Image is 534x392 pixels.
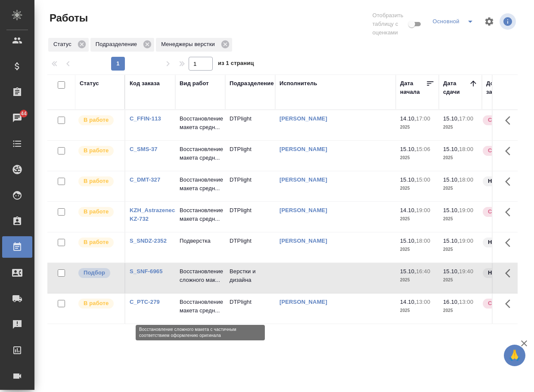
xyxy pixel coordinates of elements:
p: 16.10, [443,299,459,305]
td: Верстки и дизайна [225,263,275,293]
div: Код заказа [130,79,160,88]
p: 17:00 [416,115,430,122]
td: DTPlight [225,293,275,324]
p: 19:00 [459,238,473,244]
p: 19:40 [459,268,473,275]
p: 2025 [443,154,478,162]
div: Можно подбирать исполнителей [78,267,120,279]
div: Статус [48,38,89,52]
a: C_FFIN-113 [130,115,161,122]
td: DTPlight [225,110,275,140]
p: 15.10, [400,176,416,183]
div: Дата начала [400,79,426,96]
button: Здесь прячутся важные кнопки [500,171,521,192]
span: Посмотреть информацию [500,13,518,30]
p: Восстановление макета средн... [180,298,221,315]
p: В работе [84,299,109,308]
span: 44 [16,109,32,118]
a: [PERSON_NAME] [279,146,327,152]
p: 2025 [400,245,435,254]
p: 2025 [400,184,435,193]
p: 15.10, [400,238,416,244]
p: Восстановление макета средн... [180,206,221,223]
div: Исполнитель [279,79,317,88]
p: Менеджеры верстки [161,40,218,49]
div: Вид работ [180,79,209,88]
span: из 1 страниц [218,58,254,71]
p: 15.10, [400,268,416,275]
p: Восстановление макета средн... [180,114,221,132]
p: 2025 [443,123,478,132]
p: 17:00 [459,115,473,122]
p: Срочный [488,116,514,124]
p: 2025 [400,123,435,132]
a: [PERSON_NAME] [279,176,327,183]
a: S_SNDZ-2352 [130,238,167,244]
span: Работы [47,11,88,25]
div: split button [430,15,479,28]
div: Доп. статус заказа [486,79,531,96]
a: C_SMS-37 [130,146,158,152]
p: Подразделение [96,40,140,49]
p: Статус [53,40,75,49]
div: Подразделение [90,38,154,52]
p: Нормальный [488,269,525,277]
p: Нормальный [488,238,525,247]
p: В работе [84,146,109,155]
p: 2025 [443,306,478,315]
p: 13:00 [416,299,430,305]
p: Восстановление макета средн... [180,176,221,193]
a: S_SNF-6965 [130,268,163,275]
div: Дата сдачи [443,79,469,96]
p: 18:00 [459,146,473,152]
p: 15.10, [443,268,459,275]
p: В работе [84,177,109,185]
p: 19:00 [459,207,473,213]
p: 15.10, [400,146,416,152]
td: DTPlight [225,232,275,262]
p: 2025 [400,215,435,223]
p: 15.10, [443,176,459,183]
p: 14.10, [400,115,416,122]
p: 15.10, [443,207,459,213]
p: 18:00 [459,176,473,183]
span: Настроить таблицу [479,11,500,32]
p: Восстановление макета средн... [180,145,221,162]
a: C_DMT-327 [130,176,160,183]
a: C_PTC-279 [130,299,160,305]
p: В работе [84,238,109,247]
p: 13:00 [459,299,473,305]
p: 2025 [443,215,478,223]
a: 44 [2,107,32,129]
p: 2025 [400,154,435,162]
p: В работе [84,207,109,216]
p: Восстановление сложного мак... [180,267,221,284]
a: [PERSON_NAME] [279,115,327,122]
div: Исполнитель выполняет работу [78,145,120,157]
p: 18:00 [416,238,430,244]
div: Подразделение [230,79,274,88]
p: 15:06 [416,146,430,152]
p: Подбор [84,269,105,277]
p: 15:00 [416,176,430,183]
td: DTPlight [225,171,275,201]
p: 2025 [443,276,478,284]
div: Исполнитель выполняет работу [78,114,120,126]
a: [PERSON_NAME] [279,238,327,244]
p: 2025 [443,184,478,193]
button: Здесь прячутся важные кнопки [500,263,521,284]
p: 14.10, [400,207,416,213]
button: 🙏 [504,345,525,366]
div: Статус [80,79,99,88]
p: 15.10, [443,115,459,122]
p: 2025 [400,276,435,284]
div: Исполнитель выполняет работу [78,298,120,309]
td: DTPlight [225,202,275,232]
p: В работе [84,116,109,124]
p: Срочный [488,207,514,216]
button: Здесь прячутся важные кнопки [500,110,521,131]
p: Срочный [488,146,514,155]
a: [PERSON_NAME] [279,207,327,213]
a: [PERSON_NAME] [279,299,327,305]
td: DTPlight [225,141,275,171]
